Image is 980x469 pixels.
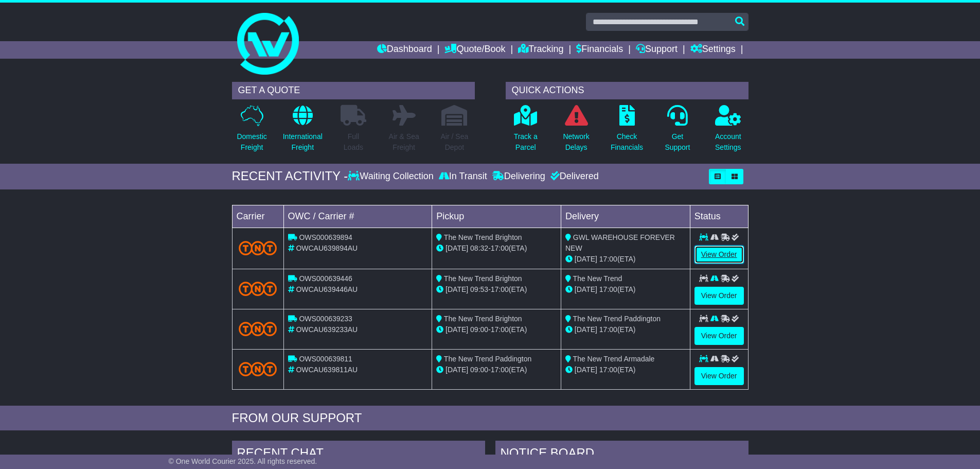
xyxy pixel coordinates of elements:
[232,82,475,99] div: GET A QUOTE
[348,171,436,182] div: Waiting Collection
[561,205,690,228] td: Delivery
[377,41,432,59] a: Dashboard
[573,315,661,323] span: The New Trend Paddington
[576,41,623,59] a: Financials
[232,205,283,228] td: Carrier
[514,131,538,153] p: Track a Parcel
[491,285,509,293] span: 17:00
[441,131,469,153] p: Air / Sea Depot
[506,82,749,99] div: QUICK ACTIONS
[562,105,590,159] a: NetworkDelays
[169,457,317,465] span: © One World Courier 2025. All rights reserved.
[239,282,277,296] img: TNT_Domestic.png
[573,355,655,363] span: The New Trend Armadale
[573,274,622,283] span: The New Trend
[690,205,748,228] td: Status
[575,366,597,374] span: [DATE]
[715,105,742,159] a: AccountSettings
[565,254,686,265] div: (ETA)
[548,171,599,182] div: Delivered
[296,325,358,334] span: OWCAU639233AU
[282,105,323,159] a: InternationalFreight
[296,366,358,374] span: OWCAU639811AU
[470,285,488,293] span: 09:53
[341,131,366,153] p: Full Loads
[446,366,468,374] span: [DATE]
[470,244,488,252] span: 08:32
[436,364,557,375] div: - (ETA)
[436,284,557,295] div: - (ETA)
[565,324,686,335] div: (ETA)
[599,325,617,334] span: 17:00
[664,105,690,159] a: GetSupport
[491,325,509,334] span: 17:00
[575,325,597,334] span: [DATE]
[444,41,505,59] a: Quote/Book
[694,246,744,264] a: View Order
[444,233,522,241] span: The New Trend Brighton
[299,274,352,283] span: OWS000639446
[565,364,686,375] div: (ETA)
[296,244,358,252] span: OWCAU639894AU
[575,285,597,293] span: [DATE]
[232,411,749,426] div: FROM OUR SUPPORT
[610,105,644,159] a: CheckFinancials
[239,241,277,255] img: TNT_Domestic.png
[446,325,468,334] span: [DATE]
[436,324,557,335] div: - (ETA)
[491,244,509,252] span: 17:00
[446,244,468,252] span: [DATE]
[470,325,488,334] span: 09:00
[599,285,617,293] span: 17:00
[599,255,617,263] span: 17:00
[694,287,744,305] a: View Order
[665,131,690,153] p: Get Support
[283,131,323,153] p: International Freight
[715,131,741,153] p: Account Settings
[513,105,538,159] a: Track aParcel
[239,362,277,376] img: TNT_Domestic.png
[283,205,432,228] td: OWC / Carrier #
[444,355,531,363] span: The New Trend Paddington
[694,327,744,345] a: View Order
[444,274,522,283] span: The New Trend Brighton
[237,131,266,153] p: Domestic Freight
[436,171,490,182] div: In Transit
[444,315,522,323] span: The New Trend Brighton
[518,41,563,59] a: Tracking
[239,322,277,336] img: TNT_Domestic.png
[296,285,358,293] span: OWCAU639446AU
[299,315,352,323] span: OWS000639233
[611,131,643,153] p: Check Financials
[694,367,744,385] a: View Order
[432,205,561,228] td: Pickup
[236,105,267,159] a: DomesticFreight
[470,366,488,374] span: 09:00
[690,41,736,59] a: Settings
[575,255,597,263] span: [DATE]
[446,285,468,293] span: [DATE]
[491,366,509,374] span: 17:00
[299,355,352,363] span: OWS000639811
[490,171,548,182] div: Delivering
[495,441,749,468] div: NOTICE BOARD
[563,131,589,153] p: Network Delays
[299,233,352,241] span: OWS000639894
[436,243,557,254] div: - (ETA)
[389,131,419,153] p: Air & Sea Freight
[599,366,617,374] span: 17:00
[636,41,678,59] a: Support
[232,441,485,468] div: RECENT CHAT
[565,284,686,295] div: (ETA)
[232,169,348,184] div: RECENT ACTIVITY -
[565,233,675,252] span: GWL WAREHOUSE FOREVER NEW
